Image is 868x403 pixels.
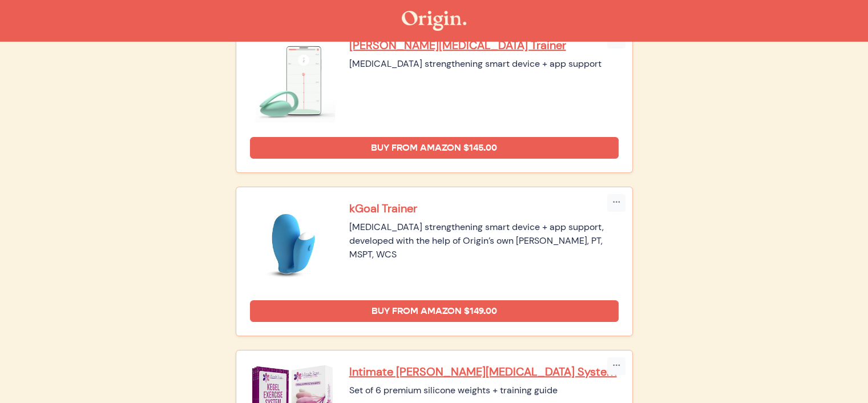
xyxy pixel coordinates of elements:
a: kGoal Trainer [349,201,619,216]
div: Set of 6 premium silicone weights + training guide [349,384,619,397]
a: [PERSON_NAME][MEDICAL_DATA] Trainer [349,38,619,53]
a: Intimate [PERSON_NAME][MEDICAL_DATA] System [349,364,619,379]
img: Elvie Pelvic Floor Trainer [250,38,336,123]
a: Buy from Amazon $149.00 [250,300,619,322]
img: The Origin Shop [402,11,466,31]
div: [MEDICAL_DATA] strengthening smart device + app support, developed with the help of Origin’s own ... [349,220,619,261]
div: [MEDICAL_DATA] strengthening smart device + app support [349,57,619,71]
img: kGoal Trainer [250,201,336,287]
a: Buy from Amazon $145.00 [250,137,619,159]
